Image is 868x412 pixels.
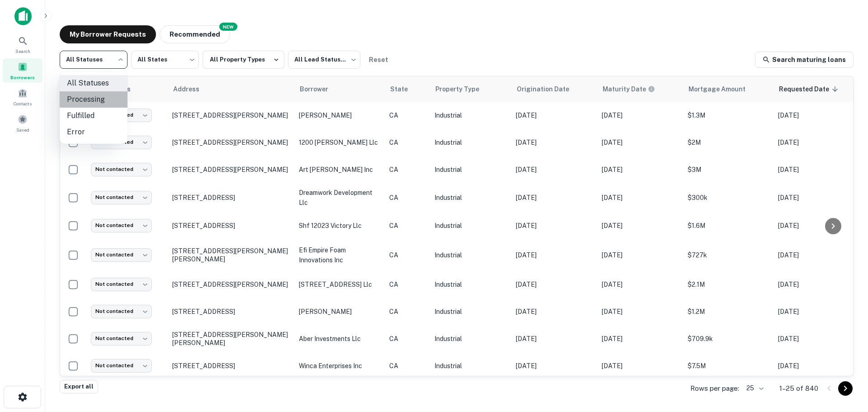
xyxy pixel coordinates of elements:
[60,124,127,140] li: Error
[823,340,868,383] iframe: Chat Widget
[60,91,127,108] li: Processing
[60,75,127,91] li: All Statuses
[60,108,127,124] li: Fulfilled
